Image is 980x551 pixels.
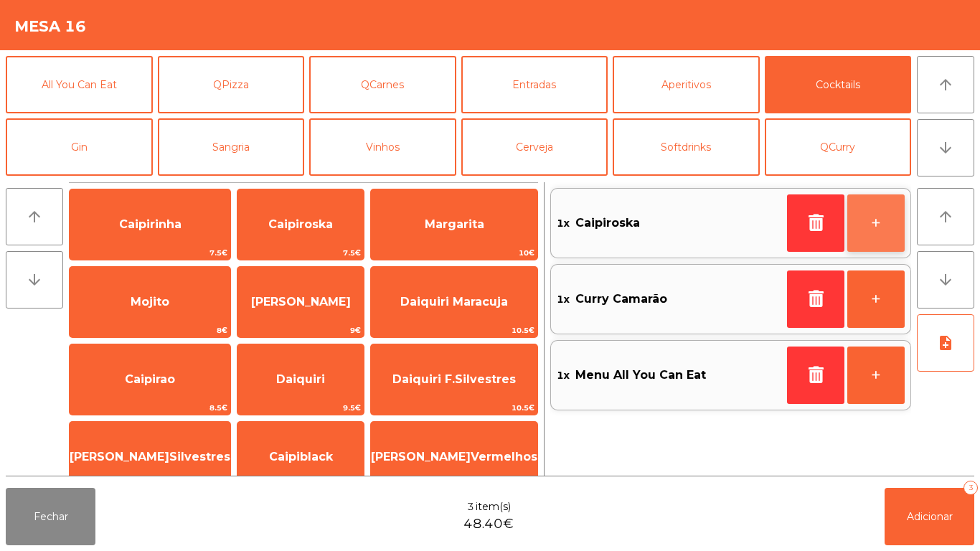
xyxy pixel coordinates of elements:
[70,246,230,260] span: 7.5€
[14,16,86,37] h4: Mesa 16
[269,450,333,463] span: Caipiblack
[461,56,608,113] button: Entradas
[237,246,364,260] span: 7.5€
[917,188,974,245] button: arrow_upward
[613,118,760,176] button: Softdrinks
[268,217,333,231] span: Caipiroska
[463,514,514,534] span: 48.40€
[158,56,305,113] button: QPizza
[765,118,912,176] button: QCurry
[917,119,974,176] button: arrow_downward
[158,118,305,176] button: Sangria
[575,212,640,234] span: Caipiroska
[309,118,456,176] button: Vinhos
[467,499,474,514] span: 3
[907,510,953,523] span: Adicionar
[70,324,230,337] span: 8€
[575,288,667,310] span: Curry Camarão
[237,401,364,415] span: 9.5€
[371,324,537,337] span: 10.5€
[6,118,153,176] button: Gin
[309,56,456,113] button: QCarnes
[392,372,516,386] span: Daiquiri F.Silvestres
[6,56,153,113] button: All You Can Eat
[917,56,974,113] button: arrow_upward
[371,401,537,415] span: 10.5€
[371,246,537,260] span: 10€
[26,208,43,225] i: arrow_upward
[557,364,570,386] span: 1x
[557,288,570,310] span: 1x
[6,188,63,245] button: arrow_upward
[70,450,230,463] span: [PERSON_NAME]Silvestres
[276,372,325,386] span: Daiquiri
[937,139,954,156] i: arrow_downward
[125,372,175,386] span: Caipirao
[476,499,511,514] span: item(s)
[885,488,974,545] button: Adicionar3
[371,450,537,463] span: [PERSON_NAME]Vermelhos
[937,76,954,93] i: arrow_upward
[937,271,954,288] i: arrow_downward
[70,401,230,415] span: 8.5€
[6,488,95,545] button: Fechar
[917,251,974,309] button: arrow_downward
[131,295,169,309] span: Mojito
[765,56,912,113] button: Cocktails
[557,212,570,234] span: 1x
[400,295,508,309] span: Daiquiri Maracuja
[937,334,954,352] i: note_add
[937,208,954,225] i: arrow_upward
[251,295,351,309] span: [PERSON_NAME]
[425,217,484,231] span: Margarita
[26,271,43,288] i: arrow_downward
[575,364,706,386] span: Menu All You Can Eat
[237,324,364,337] span: 9€
[917,314,974,372] button: note_add
[847,347,905,404] button: +
[847,270,905,328] button: +
[6,251,63,309] button: arrow_downward
[461,118,608,176] button: Cerveja
[847,194,905,252] button: +
[963,481,978,495] div: 3
[119,217,182,231] span: Caipirinha
[613,56,760,113] button: Aperitivos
